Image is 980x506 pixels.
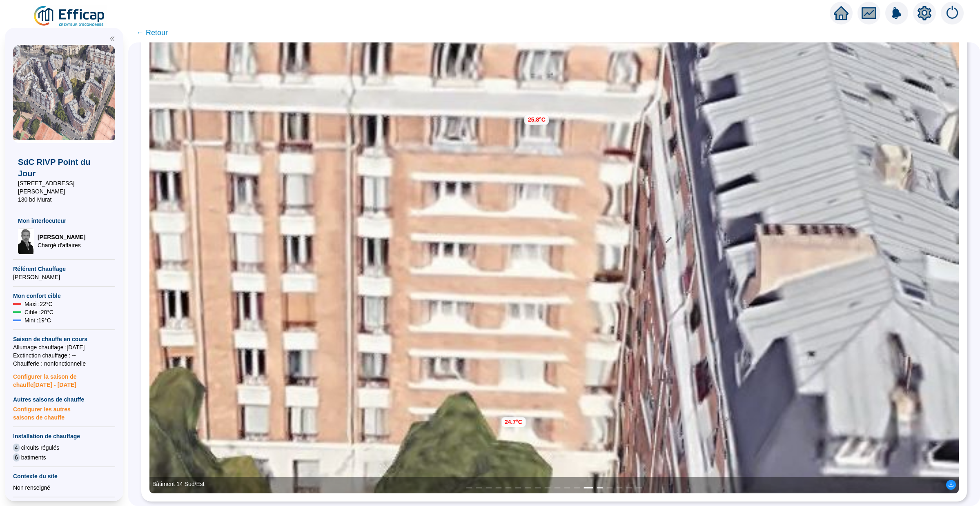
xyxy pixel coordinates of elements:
[636,487,642,488] button: 18
[834,6,849,20] span: home
[13,395,115,404] span: Autres saisons de chauffe
[13,265,115,273] span: Référent Chauffage
[574,487,580,488] button: 12
[13,368,115,389] span: Configurer la saison de chauffe [DATE] - [DATE]
[24,308,53,316] span: Cible : 20 °C
[13,335,115,343] span: Saison de chauffe en cours
[13,484,115,492] div: Non renseigné
[948,482,954,487] span: download
[616,487,623,488] button: 16
[18,179,110,195] span: [STREET_ADDRESS][PERSON_NAME]
[466,487,472,488] button: 1
[528,116,546,123] strong: 25.8°C
[564,487,570,488] button: 11
[885,2,908,24] img: alerts
[24,316,51,324] span: Mini : 19 °C
[13,444,20,452] span: 4
[13,472,115,480] span: Contexte du site
[554,487,561,488] button: 10
[136,27,168,38] span: ← Retour
[24,300,53,308] span: Maxi : 22 °C
[152,480,205,490] span: Bâtiment 14 Sud/Est
[606,487,613,488] button: 15
[626,487,633,488] button: 17
[13,343,115,351] span: Allumage chauffage : [DATE]
[13,432,115,440] span: Installation de chauffage
[862,6,876,20] span: fund
[13,292,115,300] span: Mon confort cible
[109,36,115,42] span: double-left
[33,5,107,28] img: efficap energie logo
[13,273,115,281] span: [PERSON_NAME]
[486,487,492,488] button: 3
[13,404,115,422] span: Configurer les autres saisons de chauffe
[21,444,59,452] span: circuits régulés
[525,487,531,488] button: 7
[13,351,115,360] span: Exctinction chauffage : --
[597,487,603,488] button: 14
[535,487,541,488] button: 8
[505,487,512,488] button: 5
[515,487,521,488] button: 6
[38,233,85,241] span: [PERSON_NAME]
[18,217,110,225] span: Mon interlocuteur
[544,487,551,488] button: 9
[18,228,34,254] img: Chargé d'affaires
[21,453,46,462] span: batiments
[495,487,502,488] button: 4
[38,241,85,249] span: Chargé d'affaires
[18,156,110,179] span: SdC RIVP Point du Jour
[13,453,20,462] span: 6
[13,360,115,368] span: Chaufferie : non fonctionnelle
[917,6,932,20] span: setting
[476,487,482,488] button: 2
[18,195,110,204] span: 130 bd Murat
[941,2,964,24] img: alerts
[505,419,522,425] strong: 24.7°C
